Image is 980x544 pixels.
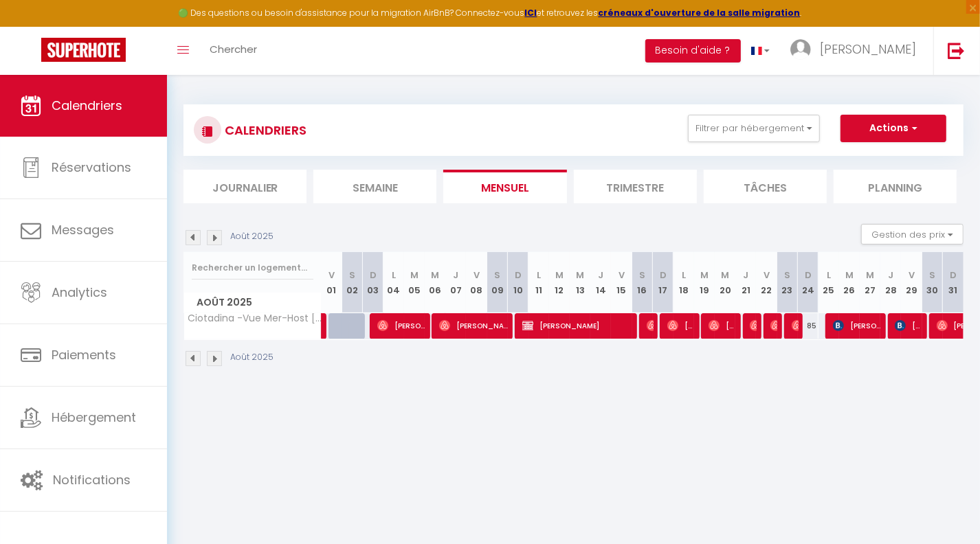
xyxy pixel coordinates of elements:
[805,269,812,282] abbr: D
[439,313,508,339] span: [PERSON_NAME]
[184,293,321,313] span: Août 2025
[474,269,480,282] abbr: V
[342,252,363,313] th: 02
[834,170,957,203] li: Planning
[688,115,820,142] button: Filtrer par hébergement
[895,313,922,339] span: [PERSON_NAME]
[52,97,122,114] span: Calendriers
[186,313,324,324] span: Ciotadina -Vue Mer-Host [GEOGRAPHIC_DATA]
[798,252,818,313] th: 24
[790,39,811,60] img: ...
[52,284,107,301] span: Analytics
[700,269,709,282] abbr: M
[453,269,458,282] abbr: J
[818,252,839,313] th: 25
[466,252,487,313] th: 08
[370,269,377,282] abbr: D
[528,252,549,313] th: 11
[183,170,307,203] li: Journalier
[798,313,818,339] div: 85
[383,252,404,313] th: 04
[660,269,667,282] abbr: D
[410,269,419,282] abbr: M
[632,252,653,313] th: 16
[515,269,522,282] abbr: D
[11,5,52,47] button: Ouvrir le widget de chat LiveChat
[494,269,500,282] abbr: S
[922,252,943,313] th: 30
[645,39,741,63] button: Besoin d'aide ?
[599,7,801,19] a: créneaux d'ouverture de la salle migration
[445,252,466,313] th: 07
[950,269,957,282] abbr: D
[709,313,736,339] span: [PERSON_NAME]
[901,252,922,313] th: 29
[508,252,528,313] th: 10
[52,409,136,426] span: Hébergement
[948,42,965,59] img: logout
[756,252,777,313] th: 22
[322,252,342,313] th: 01
[221,115,307,146] h3: CALENDRIERS
[750,313,757,339] span: Aurélie Routelous
[570,252,590,313] th: 13
[866,269,874,282] abbr: M
[943,252,964,313] th: 31
[392,269,396,282] abbr: L
[199,27,267,75] a: Chercher
[735,252,756,313] th: 21
[487,252,508,313] th: 09
[704,170,827,203] li: Tâches
[230,230,274,243] p: Août 2025
[619,269,625,282] abbr: V
[653,252,673,313] th: 17
[784,269,790,282] abbr: S
[377,313,425,339] span: [PERSON_NAME]
[721,269,729,282] abbr: M
[349,269,355,282] abbr: S
[880,252,901,313] th: 28
[820,41,916,58] span: [PERSON_NAME]
[52,159,131,176] span: Réservations
[431,269,439,282] abbr: M
[929,269,935,282] abbr: S
[537,269,541,282] abbr: L
[576,269,584,282] abbr: M
[525,7,537,19] a: ICI
[770,313,777,339] span: [PERSON_NAME]
[313,170,436,203] li: Semaine
[425,252,445,313] th: 06
[780,27,933,75] a: ... [PERSON_NAME]
[52,346,116,363] span: Paiements
[845,269,854,282] abbr: M
[715,252,735,313] th: 20
[743,269,748,282] abbr: J
[590,252,611,313] th: 14
[840,115,946,142] button: Actions
[827,269,831,282] abbr: L
[574,170,697,203] li: Trimestre
[404,252,425,313] th: 05
[682,269,686,282] abbr: L
[522,313,632,339] span: [PERSON_NAME]
[52,221,114,238] span: Messages
[673,252,694,313] th: 18
[555,269,564,282] abbr: M
[888,269,893,282] abbr: J
[192,256,313,280] input: Rechercher un logement...
[647,313,654,339] span: [PERSON_NAME]
[860,252,880,313] th: 27
[792,313,799,339] span: [PERSON_NAME]
[598,269,603,282] abbr: J
[833,313,881,339] span: [PERSON_NAME]
[549,252,570,313] th: 12
[210,42,257,56] span: Chercher
[777,252,798,313] th: 23
[328,269,335,282] abbr: V
[694,252,715,313] th: 19
[861,224,964,245] button: Gestion des prix
[909,269,915,282] abbr: V
[639,269,645,282] abbr: S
